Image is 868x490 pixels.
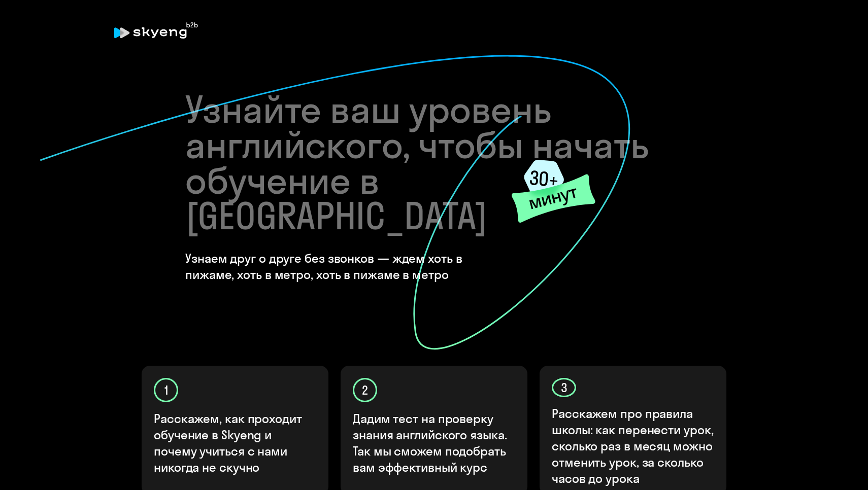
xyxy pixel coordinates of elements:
[185,92,683,234] h1: Узнайте ваш уровень английского, чтобы начать обучение в [GEOGRAPHIC_DATA]
[154,410,317,475] p: Расскажем, как проходит обучение в Skyeng и почему учиться с нами никогда не скучно
[353,378,377,402] div: 2
[185,250,513,283] h4: Узнаем друг о друге без звонков — ждем хоть в пижаме, хоть в метро, хоть в пижаме в метро
[154,378,178,402] div: 1
[353,410,516,475] p: Дадим тест на проверку знания английского языка. Так мы сможем подобрать вам эффективный курс
[552,378,576,397] div: 3
[552,405,715,486] p: Расскажем про правила школы: как перенести урок, сколько раз в месяц можно отменить урок, за скол...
